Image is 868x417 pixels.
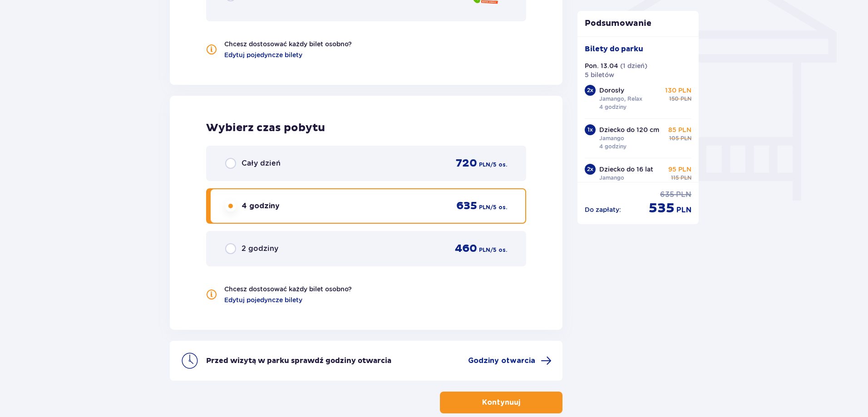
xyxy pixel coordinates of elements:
p: 5 biletów [585,70,614,79]
p: 130 PLN [665,86,691,95]
span: / 5 os. [490,203,507,211]
span: PLN [681,134,691,142]
span: PLN [681,174,691,182]
p: Przed wizytą w parku sprawdź godziny otwarcia [206,356,391,366]
p: Dziecko do 16 lat [599,165,653,174]
span: / 5 os. [490,246,507,254]
span: PLN [479,161,490,169]
span: PLN [479,203,490,211]
span: 105 [669,134,679,142]
span: 115 [671,174,679,182]
p: Bilety do parku [585,44,643,54]
span: 535 [649,200,675,217]
p: Pon. 13.04 [585,61,618,70]
p: Podsumowanie [577,18,699,29]
span: PLN [681,95,691,103]
span: 720 [456,157,477,170]
span: Godziny otwarcia [468,356,535,366]
p: Dziecko do 120 cm [599,125,659,134]
p: Jamango [599,134,624,142]
p: Jamango, Relax [599,95,642,103]
p: 85 PLN [668,125,691,134]
p: Do zapłaty : [585,205,621,214]
span: 150 [669,95,679,103]
span: 635 [660,190,674,200]
p: Jamango [599,174,624,182]
p: Kontynuuj [482,397,520,407]
p: Chcesz dostosować każdy bilet osobno? [224,39,352,49]
p: Chcesz dostosować każdy bilet osobno? [224,285,352,294]
p: Dorosły [599,86,624,95]
div: 2 x [585,164,596,175]
span: / 5 os. [490,161,507,169]
span: PLN [479,246,490,254]
p: 95 PLN [668,165,691,174]
span: 635 [456,199,477,213]
span: 2 godziny [242,244,278,254]
p: ( 1 dzień ) [620,61,647,70]
button: Kontynuuj [440,392,562,413]
span: Cały dzień [242,158,281,168]
span: 4 godziny [242,201,280,211]
span: 460 [455,242,477,255]
p: 4 godziny [599,142,626,151]
a: Edytuj pojedyncze bilety [224,50,302,59]
div: 1 x [585,124,596,135]
a: Edytuj pojedyncze bilety [224,295,302,304]
span: PLN [676,205,691,215]
h2: Wybierz czas pobytu [206,121,526,135]
span: PLN [676,190,691,200]
a: Godziny otwarcia [468,355,552,366]
p: 4 godziny [599,103,626,111]
div: 2 x [585,85,596,96]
